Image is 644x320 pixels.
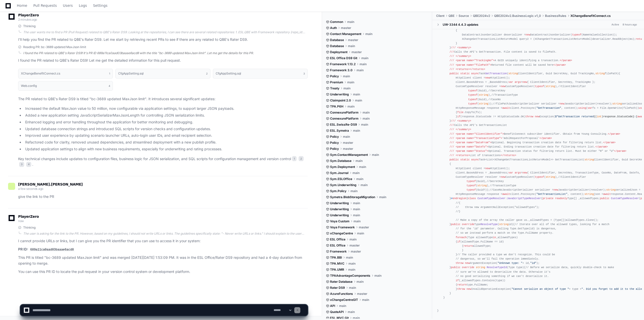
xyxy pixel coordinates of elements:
[498,262,523,265] span: "Unknown type: "
[21,84,37,87] h1: Web.config
[451,266,524,269] span: ( )
[523,81,527,84] span: new
[453,197,466,200] span: endregion
[457,111,464,114] span: file
[493,236,496,239] span: in
[359,225,369,229] span: master
[499,223,511,226] span: id
[508,171,513,174] span: var
[18,182,83,186] span: [PERSON_NAME].[PERSON_NAME]
[330,111,359,115] span: ConnexurePlatform
[363,111,370,115] span: main
[456,219,529,222] span: // Make a copy of the array the caller gave us.
[330,56,357,60] span: ESL Office DS9 Git
[449,59,454,62] span: ///
[449,124,454,127] span: ///
[347,80,354,84] span: main
[347,20,354,24] span: main
[330,86,339,90] span: Treaty
[606,188,616,191] span: string
[18,14,39,17] span: PlayerZero
[463,244,473,247] span: return
[536,193,567,196] span: "GetTransactionList"
[351,50,362,54] span: master
[499,223,508,226] span: string
[24,126,308,132] li: Updated database connection strings and introduced SQL scripts for version checks and configurati...
[330,250,347,254] span: Framework
[456,227,557,230] span: // for the 'id' parameter. Calling Type.GetType(id) is dangerous,
[330,104,343,109] span: TPA.P6H
[449,150,454,153] span: ///
[63,4,73,7] span: Users
[330,256,342,260] span: TPA.BBI
[449,50,557,53] span: Calls the API's GetTransaction. File content is saved to filePath.
[588,106,592,110] span: var
[330,98,351,102] span: Claimpoint 2.0
[17,4,27,7] span: Home
[449,132,454,135] span: ///
[330,183,357,187] span: Sym.Underwriting
[515,81,521,84] span: args
[206,72,208,76] span: 2
[595,145,608,148] span: </param>
[470,68,485,71] span: </returns>
[299,156,304,161] span: 2
[18,255,308,266] p: This PR is titled "bc-3689 updated MaxJson limit" and was merged [DATE][DATE] 1:53:09 PM. It was ...
[467,184,476,187] span: typeof
[449,141,454,144] span: ///
[18,194,308,200] p: give the link to the PR
[610,22,621,27] span: Active
[560,102,564,105] span: new
[585,193,594,196] span: string
[348,38,358,42] span: master
[508,72,518,75] span: string
[476,266,485,269] span: string
[456,128,471,131] span: </summary>
[451,223,513,226] span: Type ( )
[379,195,386,199] span: main
[449,132,620,135] span: BenefitConnect subscriber identifier. Obtain from Young Consulting.
[346,256,353,260] span: main
[456,150,488,153] span: <param name="Status">
[330,189,346,193] span: Sym.Policy
[456,141,492,144] span: <param name="DateFrom">
[330,20,343,24] span: Common
[330,213,349,217] span: Underwriting
[536,106,561,110] span: "GetTransaction"
[494,14,541,18] span: QBE2024v2.BusinessLogic.v1_0
[330,123,357,127] span: ESL.SwissRe-DS9
[456,206,540,209] span: // throw new ArgumentNullException("allowedTypes");
[457,253,555,256] span: // The caller provided a type we don't recognize. This could be
[348,268,355,272] span: main
[508,81,513,84] span: var
[490,184,516,187] span: //TransactionType
[585,158,594,161] span: string
[360,62,367,66] span: main
[456,210,460,213] span: //}
[449,68,454,71] span: ///
[487,180,504,183] span: //SecretKey
[330,201,349,205] span: Underwriting
[356,159,363,163] span: main
[462,223,474,226] span: override
[611,197,639,200] span: CustomTypeResolver
[443,23,478,27] div: UW-3344 4.4.3 updates
[330,80,343,84] span: Premium
[457,119,471,122] span: <summary>
[449,150,626,153] span: Optional. Transaction status for filtering return list. Must be either "R" or "U"
[501,154,516,157] span: </returns>
[18,96,308,102] p: The PR related to QBE's Rater DS9 is titled "bc-3689 updated MaxJson limit". It introduces severa...
[449,72,459,75] span: public
[460,72,470,75] span: static
[457,240,460,243] span: if
[456,231,554,234] span: // so we instead perform a match on the Type.FullName property.
[449,59,572,62] span: A GUID uniquely identifying a transaction.
[456,55,471,58] span: </summary>
[467,188,476,191] span: typeof
[477,197,505,200] span: CustomTypeResolver
[485,72,507,75] span: GetTransaction
[508,266,522,269] span: Type type
[535,85,544,88] span: typeof
[353,207,360,211] span: main
[353,213,360,217] span: main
